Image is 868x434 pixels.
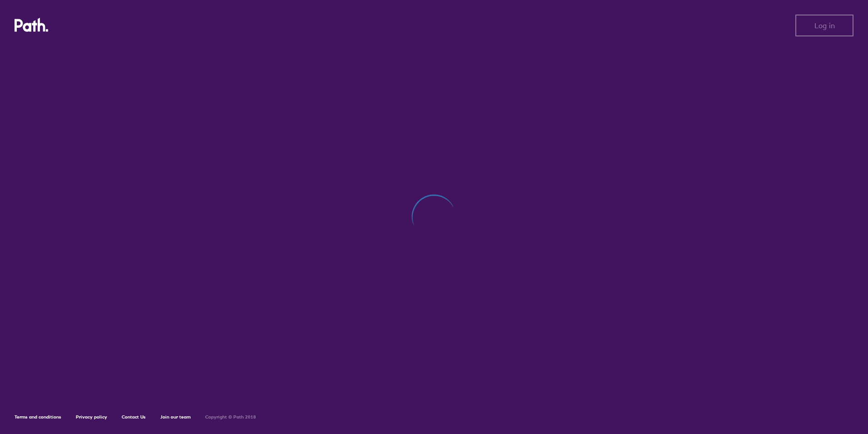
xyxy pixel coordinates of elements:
[160,414,191,420] a: Join our team
[795,15,853,36] button: Log in
[76,414,107,420] a: Privacy policy
[814,21,835,30] span: Log in
[205,414,256,420] h6: Copyright © Path 2018
[15,414,61,420] a: Terms and conditions
[122,414,146,420] a: Contact Us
